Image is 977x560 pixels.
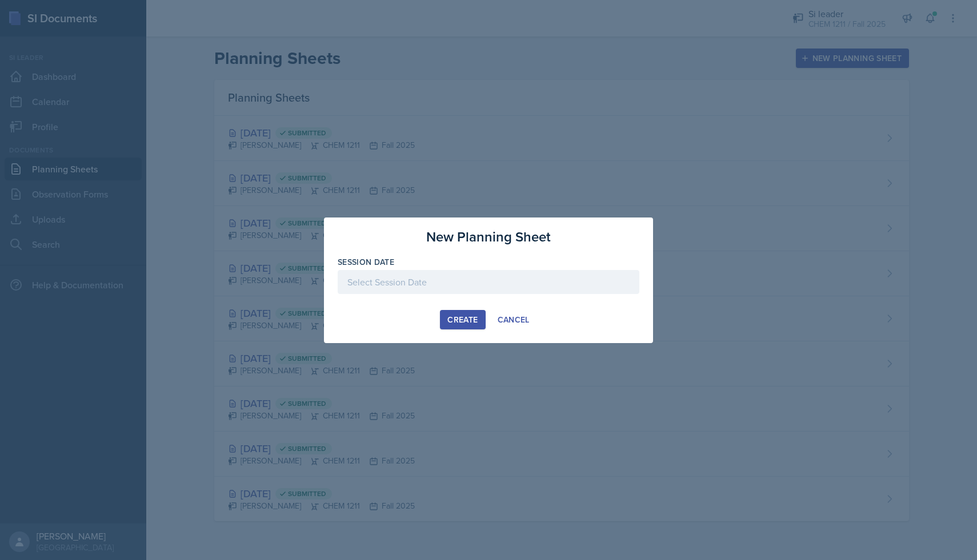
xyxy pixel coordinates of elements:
h3: New Planning Sheet [426,227,551,247]
button: Cancel [490,310,537,329]
button: Create [440,310,485,329]
div: Cancel [498,315,530,324]
div: Create [447,315,478,324]
label: Session Date [338,256,394,268]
